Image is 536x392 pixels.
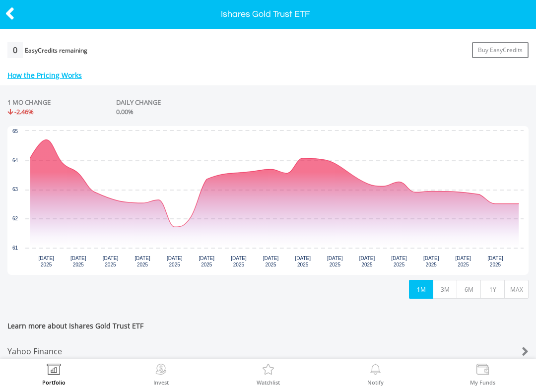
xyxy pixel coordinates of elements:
label: Portfolio [42,380,66,385]
a: Buy EasyCredits [472,42,529,58]
img: View Portfolio [46,364,62,378]
button: 6M [457,280,481,299]
text: [DATE] 2025 [423,256,439,267]
svg: Interactive chart [7,126,529,275]
text: [DATE] 2025 [231,256,247,267]
div: 0 [7,42,23,58]
button: 1M [409,280,433,299]
img: View Funds [475,364,490,378]
a: Portfolio [42,364,66,385]
text: [DATE] 2025 [38,256,54,267]
text: [DATE] 2025 [456,256,471,267]
a: My Funds [470,364,495,385]
button: 3M [433,280,457,299]
text: [DATE] 2025 [391,256,407,267]
label: Watchlist [257,380,280,385]
text: [DATE] 2025 [487,256,503,267]
img: Watchlist [261,364,276,378]
text: [DATE] 2025 [199,256,215,267]
a: How the Pricing Works [7,70,82,80]
div: EasyCredits remaining [25,47,87,56]
div: DAILY CHANGE [116,98,247,107]
text: [DATE] 2025 [295,256,311,267]
label: Invest [153,380,169,385]
button: MAX [504,280,529,299]
text: 64 [12,158,18,163]
div: Chart. Highcharts interactive chart. [7,126,529,275]
label: Notify [367,380,384,385]
text: 61 [12,245,18,251]
text: [DATE] 2025 [359,256,375,267]
text: 65 [12,129,18,134]
a: Yahoo Finance [7,338,529,365]
a: Watchlist [257,364,280,385]
text: [DATE] 2025 [167,256,183,267]
text: [DATE] 2025 [134,256,150,267]
img: Invest Now [153,364,169,378]
text: 62 [12,216,18,221]
span: Learn more about Ishares Gold Trust ETF [7,321,529,338]
div: 1 MO CHANGE [7,98,51,107]
span: -2.46% [14,107,34,116]
span: 0.00% [116,107,134,116]
a: Notify [367,364,384,385]
button: 1Y [480,280,505,299]
img: View Notifications [368,364,383,378]
a: Invest [153,364,169,385]
text: [DATE] 2025 [103,256,119,267]
div: Yahoo Finance [7,338,485,365]
text: [DATE] 2025 [327,256,343,267]
text: [DATE] 2025 [263,256,279,267]
text: [DATE] 2025 [70,256,86,267]
text: 63 [12,187,18,192]
label: My Funds [470,380,495,385]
